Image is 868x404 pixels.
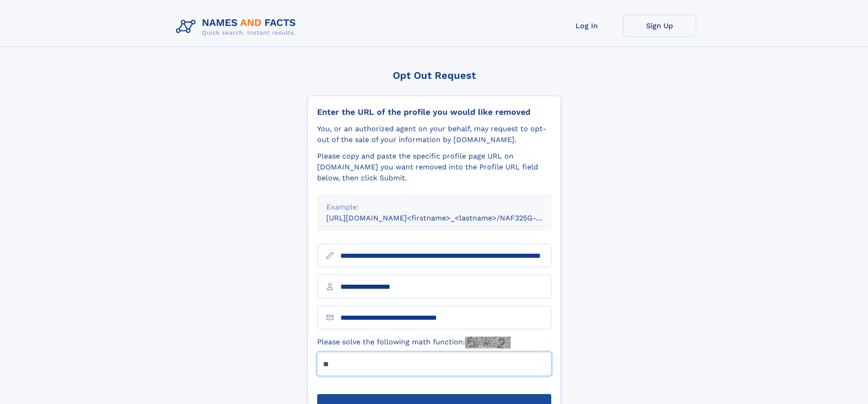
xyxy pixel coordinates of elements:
[326,202,542,213] div: Example:
[317,123,551,145] div: You, or an authorized agent on your behalf, may request to opt-out of the sale of your informatio...
[317,151,551,184] div: Please copy and paste the specific profile page URL on [DOMAIN_NAME] you want removed into the Pr...
[326,214,569,222] small: [URL][DOMAIN_NAME]<firstname>_<lastname>/NAF325G-xxxxxxxx
[317,337,511,348] label: Please solve the following math function:
[317,107,551,117] div: Enter the URL of the profile you would like removed
[623,15,696,37] a: Sign Up
[550,15,623,37] a: Log In
[308,70,561,81] div: Opt Out Request
[172,15,303,39] img: Logo Names and Facts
